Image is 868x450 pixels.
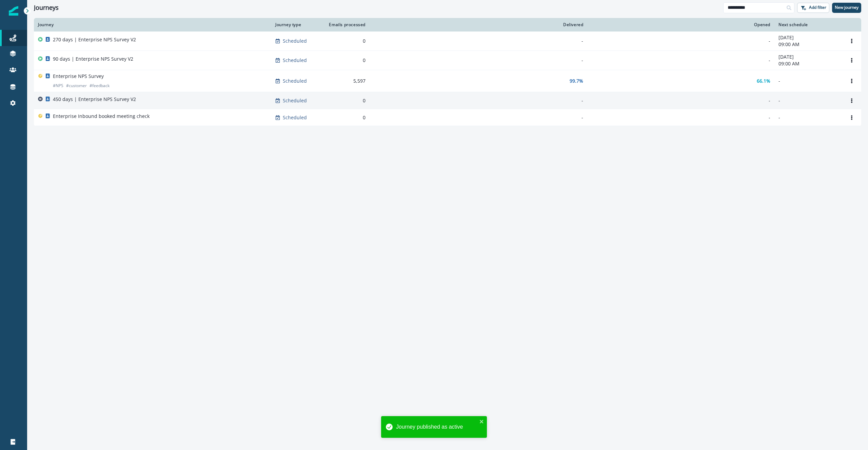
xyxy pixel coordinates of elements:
[374,57,583,64] div: -
[809,5,826,10] p: Add filter
[778,60,838,67] p: 09:00 AM
[34,4,59,12] h1: Journeys
[778,34,838,41] p: [DATE]
[34,51,861,70] a: 90 days | Enterprise NPS Survey V2Scheduled0--[DATE]09:00 AMOptions
[9,6,18,16] img: Inflection
[591,114,770,121] div: -
[326,38,366,44] div: 0
[34,109,861,126] a: Enterprise Inbound booked meeting checkScheduled0---Options
[591,57,770,64] div: -
[34,70,861,92] a: Enterprise NPS Survey#NPS#customer#feedbackScheduled5,59799.7%66.1%-Options
[53,113,150,120] p: Enterprise Inbound booked meeting check
[778,114,838,121] p: -
[778,54,838,60] p: [DATE]
[846,76,857,86] button: Options
[90,82,110,89] p: # feedback
[66,82,87,89] p: # customer
[374,97,583,104] div: -
[757,78,770,84] p: 66.1%
[326,97,366,104] div: 0
[283,114,307,121] p: Scheduled
[778,22,838,27] div: Next schedule
[283,97,307,104] p: Scheduled
[846,96,857,106] button: Options
[778,78,838,84] p: -
[283,78,307,84] p: Scheduled
[778,41,838,48] p: 09:00 AM
[326,114,366,121] div: 0
[591,97,770,104] div: -
[326,57,366,64] div: 0
[591,38,770,44] div: -
[53,73,104,80] p: Enterprise NPS Survey
[34,92,861,109] a: 450 days | Enterprise NPS Survey V2Scheduled0---Options
[479,419,484,424] button: close
[846,36,857,46] button: Options
[832,3,861,13] button: New journey
[53,96,136,103] p: 450 days | Enterprise NPS Survey V2
[374,38,583,44] div: -
[283,57,307,64] p: Scheduled
[53,82,63,89] p: # NPS
[53,36,136,43] p: 270 days | Enterprise NPS Survey V2
[374,114,583,121] div: -
[778,97,838,104] p: -
[326,78,366,84] div: 5,597
[283,38,307,44] p: Scheduled
[835,5,859,10] p: New journey
[797,3,829,13] button: Add filter
[38,22,267,27] div: Journey
[846,112,857,123] button: Options
[846,55,857,65] button: Options
[570,78,583,84] p: 99.7%
[396,423,477,431] div: Journey published as active
[34,32,861,51] a: 270 days | Enterprise NPS Survey V2Scheduled0--[DATE]09:00 AMOptions
[275,22,318,27] div: Journey type
[53,56,133,62] p: 90 days | Enterprise NPS Survey V2
[326,22,366,27] div: Emails processed
[591,22,770,27] div: Opened
[374,22,583,27] div: Delivered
